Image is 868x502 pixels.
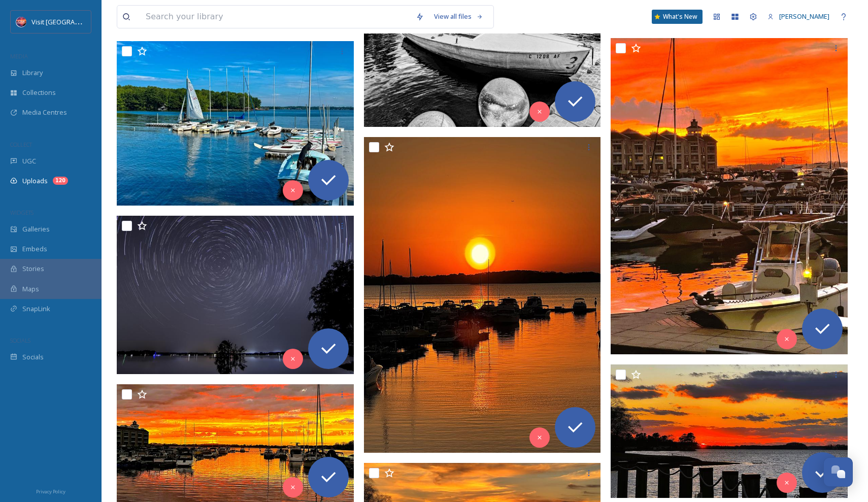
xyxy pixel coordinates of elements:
[10,337,30,344] span: SOCIALS
[10,141,32,148] span: COLLECT
[823,457,853,487] button: Open Chat
[779,12,829,21] span: [PERSON_NAME]
[10,209,34,216] span: WIDGETS
[117,216,354,374] img: ext_1755438972.002683_cashwell8886@gmail.com-Davidson Creek Star Trailsc.jpg
[22,284,39,294] span: Maps
[36,485,65,497] a: Privacy Policy
[16,17,26,27] img: Logo%20Image.png
[53,177,68,185] div: 120
[364,137,601,453] img: ext_1755286391.628703_nrontko@yahoo.com-LKN 20 O Sole Mio.jpg
[31,17,160,26] span: Visit [GEOGRAPHIC_DATA][PERSON_NAME]
[117,41,354,206] img: ext_1755598614.406279_drewrossmannc@gmail.com-IMG_0999.jpeg
[22,68,43,78] span: Library
[36,488,65,495] span: Privacy Policy
[611,364,848,498] img: ext_1755286390.510523_nrontko@yahoo.com-LKN 16 Ramped up for a Perfect Sunset.jpg
[22,224,50,234] span: Galleries
[22,156,36,166] span: UGC
[611,38,848,354] img: ext_1755286391.532807_nrontko@yahoo.com-LKN 19 Console the Soul.jpg
[22,88,56,97] span: Collections
[652,10,703,24] a: What's New
[141,6,411,28] input: Search your library
[22,244,47,254] span: Embeds
[10,52,28,60] span: MEDIA
[22,352,44,362] span: Socials
[22,108,67,117] span: Media Centres
[22,176,48,186] span: Uploads
[762,7,834,26] a: [PERSON_NAME]
[429,7,488,26] a: View all files
[22,264,44,274] span: Stories
[22,304,50,314] span: SnapLink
